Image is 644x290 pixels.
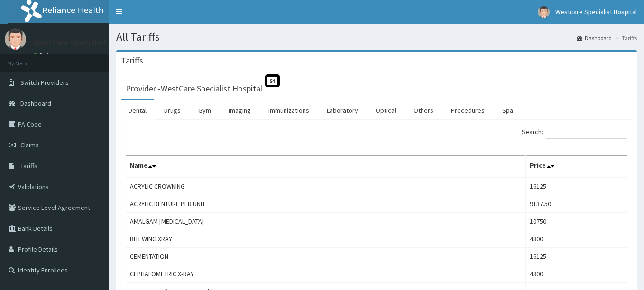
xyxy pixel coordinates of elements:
a: Spa [495,100,521,120]
td: CEPHALOMETRIC X-RAY [126,265,526,283]
h3: Tariffs [121,56,143,65]
span: Claims [20,141,39,149]
td: CEMENTATION [126,248,526,265]
td: 16125 [525,177,627,195]
img: User Image [538,6,550,18]
td: BITEWING XRAY [126,230,526,248]
a: Dental [121,100,154,120]
td: 4300 [525,265,627,283]
a: Optical [368,100,404,120]
label: Search: [522,125,627,139]
td: 4300 [525,230,627,248]
li: Tariffs [613,34,637,42]
a: Procedures [443,100,492,120]
span: St [265,74,280,87]
td: ACRYLIC DENTURE PER UNIT [126,195,526,213]
td: 10750 [525,213,627,230]
a: Imaging [221,100,258,120]
span: Switch Providers [20,78,69,87]
a: Dashboard [577,34,612,42]
th: Name [126,156,526,178]
a: Online [33,52,56,58]
a: Immunizations [261,100,317,120]
a: Drugs [156,100,188,120]
h3: Provider - WestCare Specialist Hospital [126,84,262,93]
td: 16125 [525,248,627,265]
span: Tariffs [20,162,37,170]
img: User Image [5,28,26,50]
h1: All Tariffs [116,31,637,43]
input: Search: [546,125,627,139]
td: ACRYLIC CROWNING [126,177,526,195]
th: Price [525,156,627,178]
span: Westcare Specialist Hospital [555,8,637,16]
span: Dashboard [20,99,51,108]
td: AMALGAM [MEDICAL_DATA] [126,213,526,230]
p: Westcare Specialist Hospital [33,38,140,47]
a: Others [406,100,441,120]
td: 9137.50 [525,195,627,213]
a: Laboratory [319,100,366,120]
a: Gym [191,100,219,120]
